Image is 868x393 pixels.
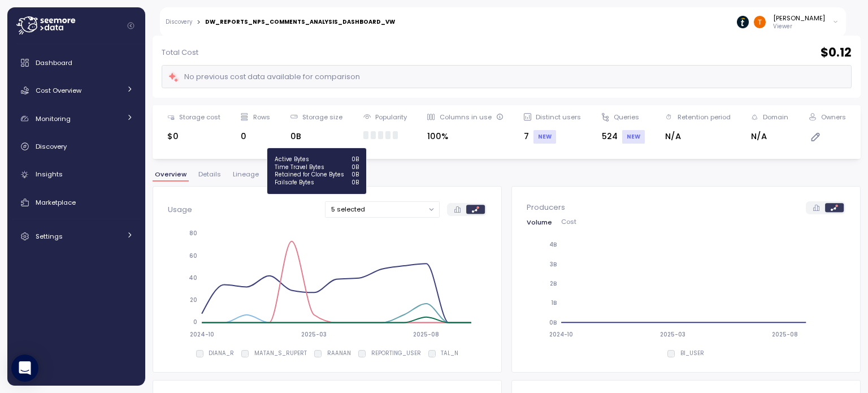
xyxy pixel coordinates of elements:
div: NEW [533,130,556,144]
div: > [197,19,201,26]
div: Retention period [678,113,731,122]
div: 0B [351,156,359,163]
div: Columns in use [440,113,504,122]
tspan: 2025-08 [413,331,439,338]
div: Time Travel Bytes [275,163,324,171]
div: Rows [253,113,270,122]
button: 5 selected [325,201,440,218]
span: Lineage [233,171,259,178]
span: Marketplace [36,198,76,207]
span: Monitoring [36,114,71,123]
tspan: 2B [550,280,557,287]
tspan: 2024-10 [189,331,214,338]
div: 0B [351,163,359,171]
img: ACg8ocJml0foWApaOMQy2-PyKNIfXiH2V-KiQM1nFjw1XwMASpq_4A=s96-c [754,16,766,28]
span: Details [198,171,221,178]
p: REPORTING_USER [371,349,421,357]
h2: $ 0.12 [821,45,852,61]
div: $0 [167,130,220,143]
tspan: 20 [190,296,197,304]
div: 7 [524,130,581,144]
span: Cost [561,219,576,225]
div: Distinct users [536,113,581,122]
div: 0B [290,130,342,143]
div: Failsafe Bytes [275,179,314,187]
p: MATAN_S_RUPERT [254,349,307,357]
div: 100% [427,130,503,143]
div: Queries [614,113,639,122]
a: Dashboard [12,51,141,74]
a: Marketplace [12,191,141,214]
p: DIANA_R [209,349,234,357]
tspan: 60 [189,252,197,260]
p: Total Cost [162,47,198,58]
div: Domain [763,113,788,122]
a: Monitoring [12,107,141,130]
tspan: 80 [189,230,197,237]
span: Dashboard [36,58,72,67]
div: Active Bytes [275,156,309,163]
span: Cost Overview [36,86,81,95]
span: Discovery [36,142,67,151]
tspan: 1B [551,300,557,307]
div: Storage cost [179,113,220,122]
tspan: 3B [550,261,557,268]
div: Open Intercom Messenger [11,355,38,382]
a: Discovery [12,135,141,158]
span: Overview [155,171,186,178]
tspan: 2025-03 [301,331,327,338]
a: Cost Overview [12,79,141,102]
img: 6714de1ca73de131760c52a6.PNG [737,16,749,28]
tspan: 2025-03 [660,331,685,338]
tspan: 0B [549,319,557,326]
div: Owners [821,113,846,122]
div: N/A [665,130,730,143]
tspan: 0 [193,319,197,326]
a: Settings [12,225,141,248]
span: Insights [36,170,63,179]
div: No previous cost data available for comparison [168,71,360,84]
div: Popularity [375,113,407,122]
p: TAL_N [441,349,458,357]
span: Volume [527,219,552,226]
p: BI_USER [680,349,704,357]
div: N/A [751,130,788,143]
div: Storage size [302,113,342,122]
tspan: 2025-08 [771,331,797,338]
div: 0 [241,130,270,143]
div: [PERSON_NAME] [773,14,825,23]
a: Discovery [166,19,192,25]
div: 0B [351,179,359,187]
div: DW_REPORTS_NPS_COMMENTS_ANALYSIS_DASHBOARD_VW [205,19,395,25]
div: Retained for Clone Bytes [275,171,344,179]
div: 0B [351,171,359,179]
tspan: 40 [189,274,197,282]
p: Viewer [773,23,825,31]
p: RAANAN [327,349,351,357]
button: Collapse navigation [124,21,138,30]
div: NEW [622,130,645,144]
a: Insights [12,163,141,186]
span: Settings [36,232,63,241]
div: 524 [602,130,645,144]
p: Producers [527,202,565,213]
tspan: 2024-10 [549,331,573,338]
tspan: 4B [549,241,557,249]
p: Usage [168,204,192,215]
